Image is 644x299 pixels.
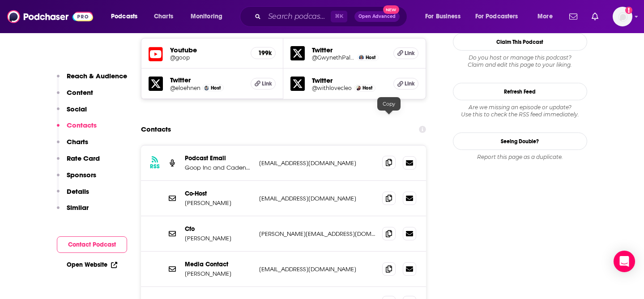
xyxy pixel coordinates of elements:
[366,55,375,60] span: Host
[170,85,200,91] a: @eloehnen
[7,8,93,25] img: Podchaser - Follow, Share and Rate Podcasts
[531,9,564,24] button: open menu
[383,5,399,14] span: New
[453,54,587,68] div: Claim and edit this page to your liking.
[248,6,416,27] div: Search podcasts, credits, & more...
[259,195,375,202] p: [EMAIL_ADDRESS][DOMAIN_NAME]
[67,261,117,269] a: Open Website
[475,10,518,23] span: For Podcasters
[393,47,418,59] a: Link
[67,105,87,113] p: Social
[566,9,581,24] a: Show notifications dropdown
[185,270,252,278] p: [PERSON_NAME]
[67,137,88,146] p: Charts
[67,187,89,196] p: Details
[57,72,127,88] button: Reach & Audience
[141,121,171,138] h2: Contacts
[150,163,160,170] h3: RSS
[185,190,252,197] p: Co-Host
[356,85,361,90] img: Cleo Wade
[185,261,252,268] p: Media Contact
[453,54,587,61] span: Do you host or manage this podcast?
[57,121,97,137] button: Contacts
[185,225,252,233] p: Cfo
[67,154,100,162] p: Rate Card
[331,11,347,22] span: ⌘ K
[405,50,415,57] span: Link
[363,85,372,91] span: Host
[185,154,252,162] p: Podcast Email
[57,105,87,121] button: Social
[393,78,418,90] a: Link
[613,7,632,26] button: Show profile menu
[453,132,587,150] a: Seeing Double?
[148,9,179,24] a: Charts
[154,10,173,23] span: Charts
[358,14,396,19] span: Open Advanced
[312,46,386,54] h5: Twitter
[259,230,375,238] p: [PERSON_NAME][EMAIL_ADDRESS][DOMAIN_NAME]
[170,54,244,61] a: @goop
[613,7,632,26] img: User Profile
[57,154,100,171] button: Rate Card
[359,55,364,60] img: Gwyneth Paltrow
[312,76,386,85] h5: Twitter
[312,54,355,61] a: @GwynethPaltrow
[185,199,252,207] p: [PERSON_NAME]
[204,85,209,90] img: Elise Loehnen
[57,88,93,105] button: Content
[170,76,244,84] h5: Twitter
[67,88,93,97] p: Content
[170,46,244,54] h5: Youtube
[211,85,221,91] span: Host
[377,97,401,111] div: Copy
[453,83,587,100] button: Refresh Feed
[57,171,96,187] button: Sponsors
[105,9,149,24] button: open menu
[259,159,375,167] p: [EMAIL_ADDRESS][DOMAIN_NAME]
[57,187,89,204] button: Details
[264,9,331,24] input: Search podcasts, credits, & more...
[67,203,89,212] p: Similar
[185,235,252,242] p: [PERSON_NAME]
[57,137,88,154] button: Charts
[191,10,222,23] span: Monitoring
[258,49,268,57] h5: 199k
[613,7,632,26] span: Logged in as sophiak
[453,104,587,118] div: Are we missing an episode or update? Use this to check the RSS feed immediately.
[453,33,587,51] button: Claim This Podcast
[614,251,635,272] div: Open Intercom Messenger
[312,85,352,91] a: @withlovecleo
[453,154,587,161] div: Report this page as a duplicate.
[354,11,400,22] button: Open AdvancedNew
[67,72,127,80] p: Reach & Audience
[67,171,96,179] p: Sponsors
[419,9,472,24] button: open menu
[57,203,89,220] button: Similar
[262,80,272,87] span: Link
[537,10,553,23] span: More
[111,10,137,23] span: Podcasts
[251,78,276,90] a: Link
[184,9,234,24] button: open menu
[405,80,415,87] span: Link
[588,9,602,24] a: Show notifications dropdown
[57,236,127,253] button: Contact Podcast
[625,7,632,14] svg: Add a profile image
[259,265,375,273] p: [EMAIL_ADDRESS][DOMAIN_NAME]
[425,10,461,23] span: For Business
[185,164,252,171] p: Goop Inc and Cadence 13
[469,9,531,24] button: open menu
[67,121,97,129] p: Contacts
